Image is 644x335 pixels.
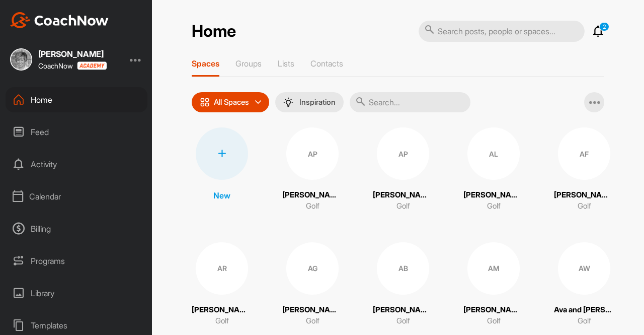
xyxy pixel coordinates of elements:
a: AP[PERSON_NAME]Golf [282,127,343,212]
div: AG [286,242,339,295]
a: AP[PERSON_NAME]Golf [373,127,433,212]
p: [PERSON_NAME] and [PERSON_NAME] [554,189,614,201]
img: square_79ec8c51d126512d5cf6ea9b3775d7e2.jpg [10,48,32,71]
p: Golf [215,315,229,327]
div: Activity [6,152,147,177]
p: Inspiration [299,98,336,106]
a: AB[PERSON_NAME]Golf [373,242,433,327]
div: AF [558,127,610,180]
p: [PERSON_NAME] [463,189,524,201]
img: icon [200,97,210,107]
p: Golf [396,315,410,327]
p: 2 [599,22,609,31]
div: Feed [6,119,147,145]
p: Golf [306,315,319,327]
p: Golf [487,200,501,212]
input: Search... [350,92,470,112]
p: Groups [235,58,262,69]
div: AM [467,242,520,295]
p: [PERSON_NAME] [192,304,252,316]
p: [PERSON_NAME] [282,189,343,201]
div: AP [377,127,429,180]
div: AR [196,242,248,295]
a: AL[PERSON_NAME]Golf [463,127,524,212]
div: AL [467,127,520,180]
div: [PERSON_NAME] [38,50,107,58]
p: Spaces [192,58,219,69]
div: Calendar [6,184,147,209]
div: Library [6,281,147,306]
p: [PERSON_NAME] [463,304,524,316]
a: AWAva and [PERSON_NAME]Golf [554,242,614,327]
p: New [213,189,230,202]
p: Golf [487,315,501,327]
div: CoachNow [38,61,107,70]
p: Golf [306,200,319,212]
p: Golf [396,200,410,212]
div: Home [6,87,147,112]
p: [PERSON_NAME] [282,304,343,316]
p: All Spaces [214,98,249,106]
div: Billing [6,216,147,241]
h2: Home [192,22,236,41]
img: CoachNow acadmey [77,61,107,70]
a: AR[PERSON_NAME]Golf [192,242,252,327]
p: [PERSON_NAME] [373,189,433,201]
input: Search posts, people or spaces... [419,21,585,42]
div: AP [286,127,339,180]
p: [PERSON_NAME] [373,304,433,316]
a: AG[PERSON_NAME]Golf [282,242,343,327]
a: AF[PERSON_NAME] and [PERSON_NAME]Golf [554,127,614,212]
div: AW [558,242,610,295]
img: CoachNow [10,12,109,28]
p: Contacts [310,58,343,69]
a: AM[PERSON_NAME]Golf [463,242,524,327]
p: Golf [578,200,591,212]
div: Programs [6,248,147,274]
p: Golf [578,315,591,327]
p: Lists [278,58,294,69]
div: AB [377,242,429,295]
img: menuIcon [283,97,293,107]
p: Ava and [PERSON_NAME] [554,304,614,316]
